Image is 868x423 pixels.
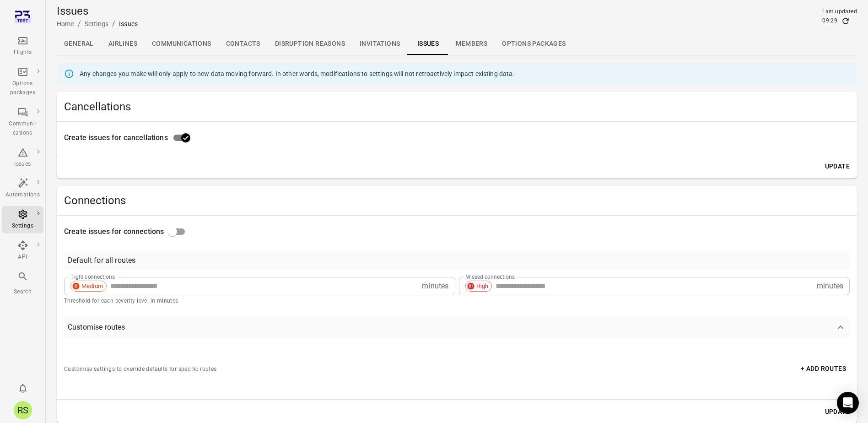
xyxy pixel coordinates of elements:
[64,365,217,374] p: Customise settings to override defaults for specific routes
[352,33,407,55] a: Invitations
[64,226,164,237] span: Create issues for connections
[64,132,168,143] span: Create issues for cancellations
[841,16,850,26] button: Refresh data
[821,158,853,175] button: Update
[473,282,492,291] span: High
[817,281,843,292] p: minutes
[2,175,43,202] a: Automations
[80,65,515,82] div: Any changes you make will only apply to new data moving forward. In other words, modifications to...
[70,273,115,281] label: Tight connections
[422,281,448,292] p: minutes
[14,401,32,419] div: RS
[797,360,850,377] button: + Add routes
[5,160,40,169] div: Issues
[14,379,32,397] button: Notifications
[78,18,81,29] li: /
[2,104,43,141] a: Communi-cations
[448,33,495,55] a: Members
[64,99,850,114] h2: Cancellations
[5,222,40,231] div: Settings
[268,33,352,55] a: Disruption reasons
[57,33,857,55] div: Local navigation
[5,190,40,200] div: Automations
[64,338,850,392] div: Customise routes
[64,297,850,306] p: Threshold for each severity level in minutes
[10,397,36,423] button: Rishi Soekhoe
[495,33,573,55] a: Options packages
[837,392,859,414] div: Open Intercom Messenger
[145,33,219,55] a: Communications
[5,48,40,57] div: Flights
[112,18,115,29] li: /
[407,33,448,55] a: Issues
[5,253,40,262] div: API
[465,273,515,281] label: Missed connections
[85,20,108,27] a: Settings
[64,316,850,338] button: Customise routes
[822,7,857,16] div: Last updated
[821,403,853,420] button: Update
[119,19,138,28] div: Issues
[2,268,43,299] button: Search
[822,16,837,26] div: 09:29
[2,64,43,100] a: Options packages
[5,287,40,297] div: Search
[78,282,106,291] span: Medium
[5,79,40,98] div: Options packages
[2,33,43,60] a: Flights
[64,193,850,208] h2: Connections
[101,33,145,55] a: Airlines
[2,206,43,233] a: Settings
[5,119,40,138] div: Communi-cations
[68,322,125,333] div: Customise routes
[57,20,74,27] a: Home
[68,255,135,266] div: Default for all routes
[57,18,138,29] nav: Breadcrumbs
[57,33,101,55] a: General
[2,144,43,172] a: Issues
[57,4,138,18] h1: Issues
[219,33,268,55] a: Contacts
[2,237,43,265] a: API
